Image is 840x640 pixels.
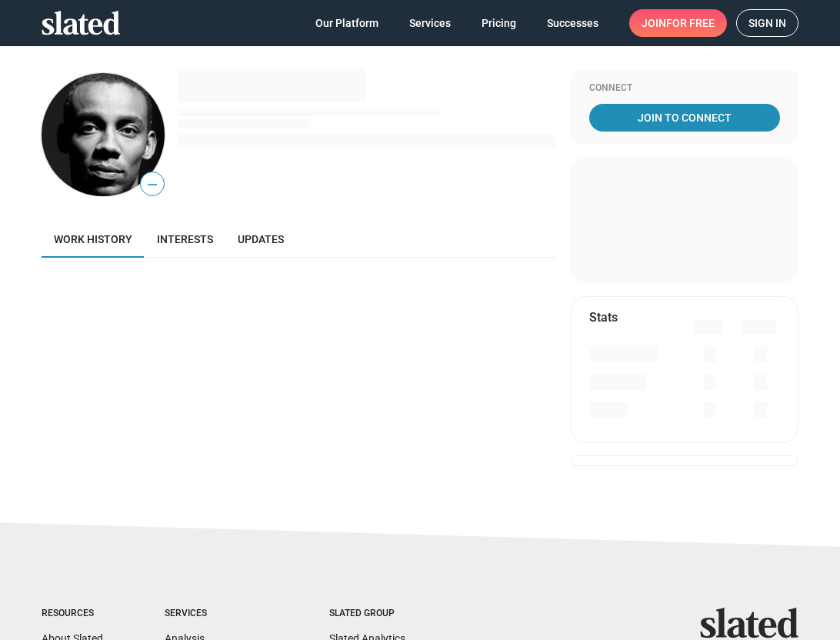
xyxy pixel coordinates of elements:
span: Services [409,9,451,37]
span: Successes [547,9,598,37]
span: Join [642,9,715,37]
div: Slated Group [329,608,434,620]
span: — [141,175,164,195]
div: Resources [42,608,103,620]
a: Interests [145,221,225,258]
span: for free [666,9,715,37]
a: Our Platform [303,9,391,37]
div: Connect [589,82,780,95]
a: Work history [42,221,145,258]
span: Sign in [748,10,786,36]
a: Successes [535,9,611,37]
a: Sign in [736,9,798,37]
span: Updates [238,233,284,245]
div: Services [165,608,268,620]
a: Join To Connect [589,104,780,132]
span: Our Platform [315,9,378,37]
span: Pricing [482,9,516,37]
a: Updates [225,221,296,258]
a: Pricing [469,9,528,37]
mat-card-title: Stats [589,309,618,325]
span: Interests [157,233,213,245]
a: Services [397,9,463,37]
span: Work history [54,233,132,245]
span: Join To Connect [592,104,777,132]
a: Joinfor free [629,9,727,37]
